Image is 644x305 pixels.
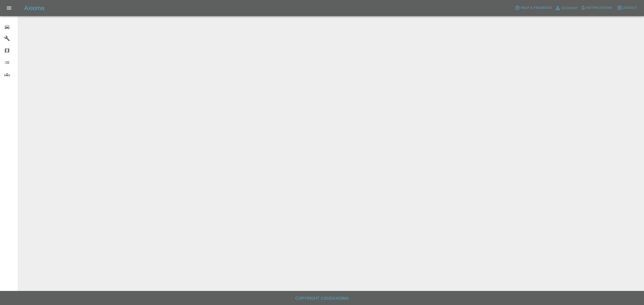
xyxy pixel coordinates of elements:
[553,4,579,12] a: Account
[520,5,552,11] span: Help & Feedback
[622,5,637,11] span: Logout
[24,4,44,12] h5: Axioma
[4,295,640,302] h6: Copyright © 2025 Axioma
[3,2,15,14] button: Open drawer
[561,5,578,11] span: Account
[586,5,612,11] span: Notifications
[616,4,638,12] button: Logout
[514,4,553,12] button: Help & Feedback
[579,4,614,12] button: Notifications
